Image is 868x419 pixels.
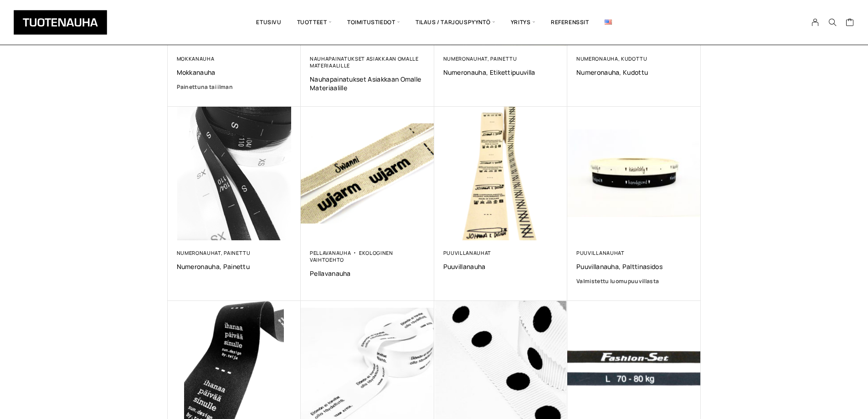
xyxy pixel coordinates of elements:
span: Toimitustiedot [339,7,408,38]
a: Puuvillanauha [443,262,559,271]
a: Numeronauha, kudottu [576,68,692,77]
a: Cart [846,18,854,29]
a: Puuvillanauhat [576,249,625,256]
a: Valmistettu luomupuuvillasta [576,277,692,286]
a: Etusivu [248,7,289,38]
a: Numeronauhat, painettu [177,249,251,256]
span: Tilaus / Tarjouspyyntö [408,7,503,38]
a: Numeronauha, painettu [177,262,292,271]
b: Painettuna tai ilman [177,83,233,91]
a: Ekologinen vaihtoehto [310,249,393,263]
img: Tuotenauha Oy [14,10,107,35]
a: Numeronauhat, painettu [443,55,517,62]
a: Referenssit [543,7,597,38]
a: Puuvillanauha, palttinasidos [576,262,692,271]
a: Painettuna tai ilman [177,83,292,92]
button: Search [824,18,841,26]
span: Yritys [503,7,543,38]
a: Numeronauha, kudottu [576,55,647,62]
a: Puuvillanauhat [443,249,492,256]
img: English [605,20,612,25]
a: Pellavanauha [310,249,351,256]
a: My Account [806,18,824,26]
a: Pellavanauha [310,269,425,278]
span: Valmistettu luomupuuvillasta [576,277,659,285]
a: Mokkanauha [177,68,292,77]
a: Mokkanauha [177,55,215,62]
a: Numeronauha, etikettipuuvilla [443,68,559,77]
a: Nauhapainatukset asiakkaan omalle materiaalille [310,55,419,69]
span: Tuotteet [289,7,339,38]
a: Nauhapainatukset asiakkaan omalle materiaalille [310,75,425,92]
